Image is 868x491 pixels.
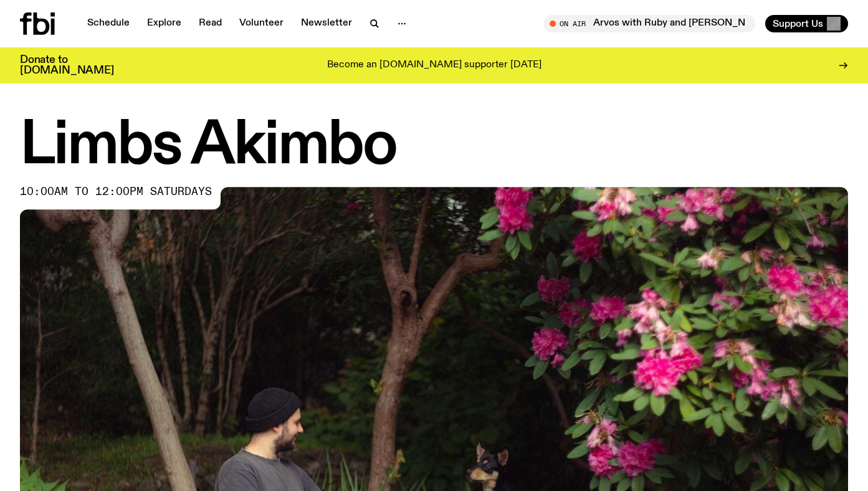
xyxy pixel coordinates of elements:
a: Newsletter [293,15,360,32]
button: On AirArvos with Ruby and [PERSON_NAME] [543,15,755,32]
h1: Limbs Akimbo [20,118,848,174]
a: Read [191,15,229,32]
p: Become an [DOMAIN_NAME] supporter [DATE] [327,60,541,71]
a: Explore [140,15,189,32]
button: Support Us [765,15,848,32]
a: Volunteer [232,15,291,32]
span: 10:00am to 12:00pm saturdays [20,187,212,197]
a: Schedule [80,15,137,32]
h3: Donate to [DOMAIN_NAME] [20,55,114,76]
span: Support Us [773,18,823,29]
